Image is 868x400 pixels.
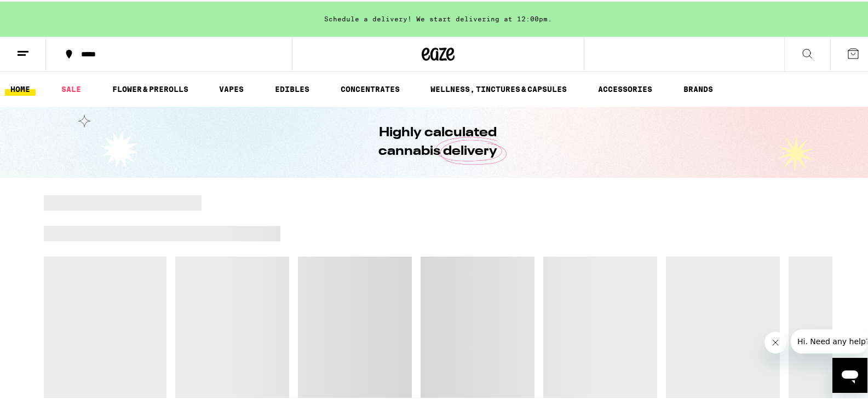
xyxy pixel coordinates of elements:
[214,81,249,94] a: VAPES
[5,81,36,94] a: HOME
[832,356,867,391] iframe: Button to launch messaging window
[7,8,79,16] span: Hi. Need any help?
[425,81,572,94] a: WELLNESS, TINCTURES & CAPSULES
[764,330,786,352] iframe: Close message
[593,81,658,94] a: ACCESSORIES
[348,122,528,159] h1: Highly calculated cannabis delivery
[791,328,867,352] iframe: Message from company
[269,81,315,94] a: EDIBLES
[678,81,718,94] a: BRANDS
[56,81,87,94] a: SALE
[107,81,194,94] a: FLOWER & PREROLLS
[335,81,405,94] a: CONCENTRATES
